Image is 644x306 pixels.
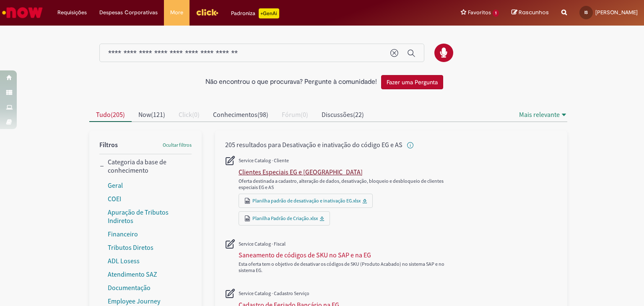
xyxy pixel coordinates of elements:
[381,75,443,89] button: Fazer uma Pergunta
[584,10,588,15] span: IS
[259,8,279,18] p: +GenAi
[512,9,549,17] a: Rascunhos
[519,8,549,16] span: Rascunhos
[493,10,499,17] span: 1
[57,8,87,17] span: Requisições
[231,8,279,18] div: Padroniza
[170,8,183,17] span: More
[205,78,377,86] h2: Não encontrou o que procurava? Pergunte à comunidade!
[595,9,638,16] span: [PERSON_NAME]
[196,6,218,18] img: click_logo_yellow_360x200.png
[468,8,491,17] span: Favoritos
[1,4,44,21] img: ServiceNow
[99,8,158,17] span: Despesas Corporativas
